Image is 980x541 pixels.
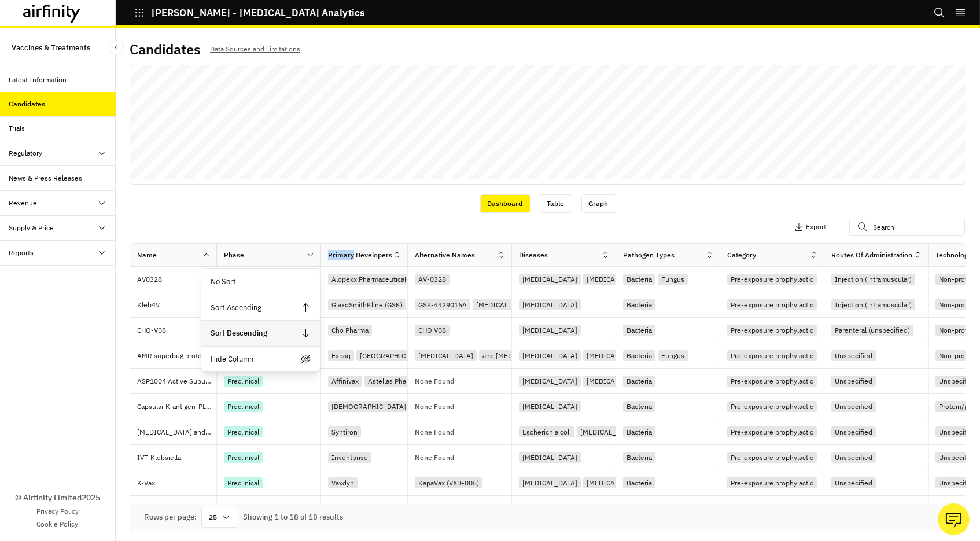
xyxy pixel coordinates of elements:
[415,299,470,310] div: GSK-4429016A
[727,452,817,463] div: Pre-exposure prophylactic
[415,477,482,488] div: KapaVax (VXD-005)
[137,503,216,514] p: K1 and K2 CPS-conjugated divalent vaccine
[415,274,450,285] div: AV-0328
[623,401,655,412] div: Bacteria
[152,8,364,18] p: [PERSON_NAME] - [MEDICAL_DATA] Analytics
[519,376,581,387] div: [MEDICAL_DATA]
[727,477,817,488] div: Pre-exposure prophylactic
[9,99,46,109] div: Candidates
[415,403,454,410] p: None Found
[519,250,548,260] div: Diseases
[201,321,320,347] div: Sort Descending
[831,401,876,412] div: Unspecified
[134,3,364,23] button: [PERSON_NAME] - [MEDICAL_DATA] Analytics
[224,452,263,463] div: Preclinical
[224,250,244,260] div: Phase
[742,218,780,236] button: Columns
[831,477,876,488] div: Unspecified
[137,325,216,336] p: CHO-V08
[144,511,197,523] div: Rows per page:
[831,350,876,361] div: Unspecified
[415,429,454,436] p: None Found
[130,41,201,58] h2: Candidates
[328,250,392,260] div: Primary Developers
[623,376,655,387] div: Bacteria
[328,299,406,310] div: GlaxoSmithKline (GSK)
[658,350,688,361] div: Fungus
[519,452,581,463] div: [MEDICAL_DATA]
[831,250,912,260] div: Routes of Administration
[9,75,67,85] div: Latest Information
[831,376,876,387] div: Unspecified
[224,477,263,488] div: Preclinical
[328,376,362,387] div: Affinivax
[831,325,913,336] div: Parenteral (unspecified)
[328,477,358,488] div: Vaxdyn
[935,376,980,387] div: Unspecified
[935,426,980,437] div: Unspecified
[519,325,581,336] div: [MEDICAL_DATA]
[583,376,645,387] div: [MEDICAL_DATA]
[224,401,263,412] div: Preclinical
[328,452,371,463] div: Inventprise
[37,519,79,529] a: Cookie Policy
[480,194,530,213] div: Dashboard
[9,123,25,134] div: Trials
[623,250,675,260] div: Pathogen Types
[806,223,826,231] p: Export
[137,426,216,438] p: [MEDICAL_DATA] and Klebsiella UTI vaccine
[519,426,574,437] div: Escherichia coli
[623,274,655,285] div: Bacteria
[935,477,980,488] div: Unspecified
[415,250,475,260] div: Alternative Names
[623,350,655,361] div: Bacteria
[9,223,54,233] div: Supply & Price
[583,477,645,488] div: [MEDICAL_DATA]
[831,299,915,310] div: Injection (intramuscular)
[540,194,572,213] div: Table
[519,477,581,488] div: [MEDICAL_DATA]
[727,350,817,361] div: Pre-exposure prophylactic
[935,452,980,463] div: Unspecified
[519,274,581,285] div: [MEDICAL_DATA]
[583,274,645,285] div: [MEDICAL_DATA]
[328,274,413,285] div: Alopexx Pharmaceuticals
[224,426,263,437] div: Preclinical
[831,274,915,285] div: Injection (intramuscular)
[9,173,83,183] div: News & Press Releases
[201,507,238,528] div: 25
[9,148,43,159] div: Regulatory
[243,511,343,523] div: Showing 1 to 18 of 18 results
[210,43,300,56] p: Data Sources and Limitations
[137,274,216,285] p: AV0328
[577,426,639,437] div: [MEDICAL_DATA]
[137,376,216,387] p: ASP1004 Active Subunit;Multiple Antigen Presenting
[934,3,945,23] button: Search
[849,218,965,236] input: Search
[727,250,756,260] div: Category
[109,40,124,55] button: Close Sidebar
[623,452,655,463] div: Bacteria
[137,250,157,260] div: Name
[36,506,79,517] a: Privacy Policy
[473,299,638,310] div: [MEDICAL_DATA] tetravalent bioconjugate vaccine
[415,325,450,336] div: CHO V08
[9,198,38,208] div: Revenue
[328,426,361,437] div: Syntiron
[623,325,655,336] div: Bacteria
[623,477,655,488] div: Bacteria
[328,350,354,361] div: Exbaq
[356,350,469,361] div: [GEOGRAPHIC_DATA][US_STATE]
[137,299,216,311] p: Kleb4V
[675,218,725,236] button: Apply Filters
[727,376,817,387] div: Pre-exposure prophylactic
[415,454,454,461] p: None Found
[9,248,34,258] div: Reports
[415,378,454,385] p: None Found
[328,401,478,412] div: [DEMOGRAPHIC_DATA][GEOGRAPHIC_DATA]
[519,299,581,310] div: [MEDICAL_DATA]
[15,492,100,504] p: © Airfinity Limited 2025
[831,426,876,437] div: Unspecified
[727,274,817,285] div: Pre-exposure prophylactic
[137,477,216,489] p: K-Vax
